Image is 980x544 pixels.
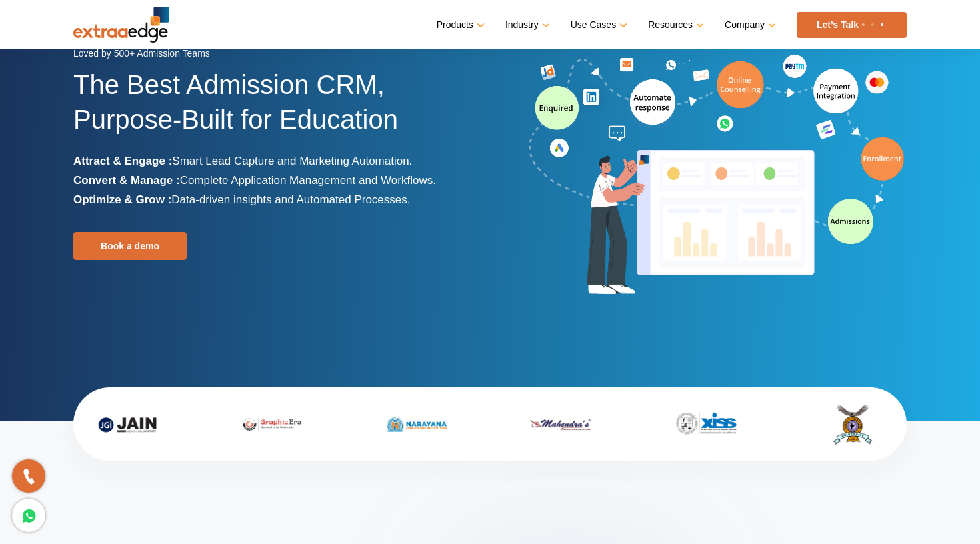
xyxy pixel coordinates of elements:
h1: The Best Admission CRM, Purpose-Built for Education [73,67,480,151]
a: Let’s Talk [797,12,907,38]
div: Loved by 500+ Admission Teams [73,44,480,67]
span: Complete Application Management and Workflows. [180,174,436,187]
span: Data-driven insights and Automated Processes. [171,193,410,206]
img: admission-software-home-page-header [527,51,907,300]
a: Products [437,15,482,35]
a: Book a demo [73,232,187,260]
a: Use Cases [571,15,625,35]
b: Optimize & Grow : [73,193,171,206]
a: Industry [505,15,547,35]
a: Company [725,15,773,35]
b: Attract & Engage : [73,155,172,167]
span: Smart Lead Capture and Marketing Automation. [172,155,412,167]
a: Resources [648,15,701,35]
b: Convert & Manage : [73,174,180,187]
